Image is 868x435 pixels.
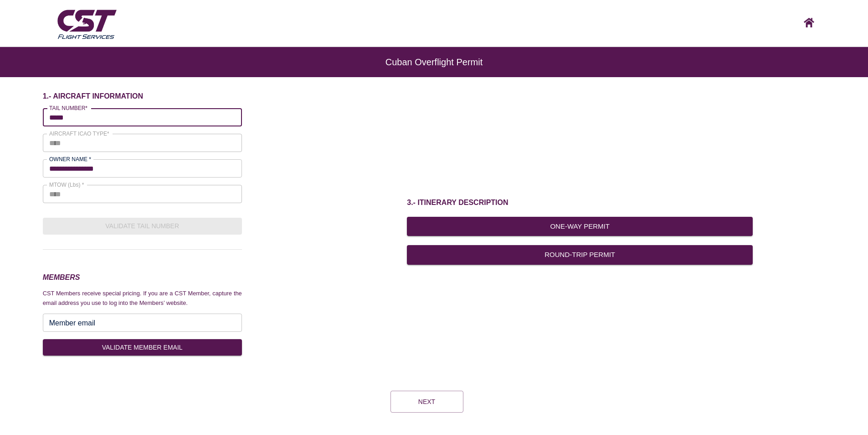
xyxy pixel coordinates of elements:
button: Round-Trip Permit [407,245,753,264]
label: TAIL NUMBER* [49,104,87,112]
label: MTOW (Lbs) * [49,181,84,189]
label: AIRCRAFT ICAO TYPE* [49,130,109,137]
h3: MEMBERS [43,272,242,283]
img: CST Flight Services logo [55,6,118,42]
button: Next [390,391,463,413]
img: CST logo, click here to go home screen [804,18,814,27]
button: One-Way Permit [407,217,753,236]
h1: 3.- ITINERARY DESCRIPTION [407,198,753,208]
h6: Cuban Overflight Permit [36,62,832,63]
button: VALIDATE MEMBER EMAIL [43,339,242,356]
p: CST Members receive special pricing. If you are a CST Member, capture the email address you use t... [43,289,242,308]
h6: 1.- AIRCRAFT INFORMATION [43,92,242,101]
label: OWNER NAME * [49,155,91,163]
